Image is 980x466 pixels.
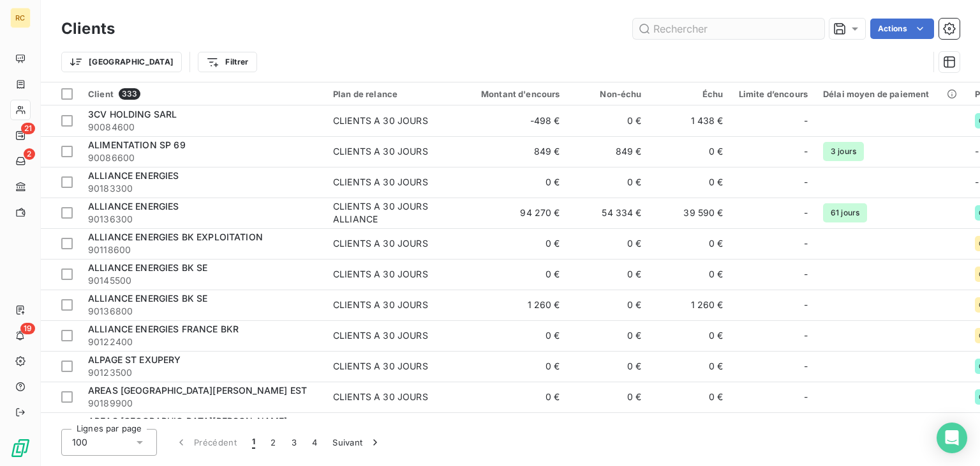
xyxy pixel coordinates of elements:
td: 0 € [568,228,650,259]
span: AREAS [GEOGRAPHIC_DATA][PERSON_NAME] [88,416,287,426]
td: 0 € [568,412,650,443]
div: CLIENTS A 30 JOURS [333,176,428,189]
div: Open Intercom Messenger [937,423,967,453]
span: - [804,299,808,311]
td: 0 € [568,167,650,198]
span: 100 [72,436,87,449]
div: CLIENTS A 30 JOURS [333,299,428,311]
td: 0 € [650,259,731,290]
span: ALLIANCE ENERGIES BK SE [88,293,207,304]
div: Non-échu [575,89,642,99]
div: Montant d'encours [466,89,560,99]
td: 0 € [458,228,568,259]
span: 2 [24,148,35,160]
td: 1 260 € [458,290,568,320]
span: ALLIANCE ENERGIES [88,201,179,212]
span: 90136800 [88,305,318,318]
td: 0 € [458,382,568,412]
td: 0 € [650,320,731,351]
div: CLIENTS A 30 JOURS [333,329,428,342]
span: - [804,360,808,373]
td: 849 € [568,136,650,167]
div: Plan de relance [333,89,450,99]
td: 0 € [568,382,650,412]
td: -498 € [458,105,568,136]
span: - [804,176,808,189]
img: Logo LeanPay [10,438,31,458]
span: - [975,176,979,187]
td: 1 438 € [650,105,731,136]
span: 1 [252,436,255,449]
td: 39 590 € [650,198,731,228]
td: 0 € [650,382,731,412]
span: 90122400 [88,336,318,348]
span: Client [88,89,114,99]
span: 3 jours [823,142,864,161]
div: CLIENTS A 30 JOURS [333,268,428,281]
div: Échu [657,89,724,99]
span: 61 jours [823,203,867,222]
div: CLIENTS A 30 JOURS [333,145,428,158]
div: CLIENTS A 30 JOURS [333,391,428,403]
button: [GEOGRAPHIC_DATA] [61,52,182,72]
div: CLIENTS A 30 JOURS [333,237,428,250]
span: 90118600 [88,244,318,256]
span: 19 [20,323,35,334]
span: - [975,146,979,157]
td: 54 334 € [568,198,650,228]
span: 90189900 [88,397,318,410]
div: CLIENTS A 30 JOURS [333,114,428,127]
span: AREAS [GEOGRAPHIC_DATA][PERSON_NAME] EST [88,385,307,396]
button: 1 [244,429,263,456]
td: 0 € [568,105,650,136]
span: - [804,329,808,342]
span: 3CV HOLDING SARL [88,109,177,120]
h3: Clients [61,17,115,40]
td: 0 € [458,167,568,198]
td: 94 270 € [458,198,568,228]
div: CLIENTS A 30 JOURS ALLIANCE [333,200,450,226]
td: 0 € [458,351,568,382]
span: - [804,206,808,219]
td: 0 € [650,412,731,443]
input: Rechercher [633,19,824,39]
div: CLIENTS A 30 JOURS [333,360,428,373]
span: - [804,391,808,403]
td: 0 € [568,290,650,320]
span: - [804,268,808,281]
button: Suivant [325,429,389,456]
span: 90145500 [88,274,318,287]
div: Limite d’encours [739,89,808,99]
div: Délai moyen de paiement [823,89,960,99]
span: ALLIANCE ENERGIES FRANCE BKR [88,323,239,334]
span: 90084600 [88,121,318,134]
td: 0 € [650,351,731,382]
span: - [804,145,808,158]
button: 3 [284,429,304,456]
span: 333 [119,88,140,100]
span: - [804,237,808,250]
button: Actions [870,19,934,39]
span: 90136300 [88,213,318,226]
span: ALLIANCE ENERGIES BK EXPLOITATION [88,231,263,242]
td: 0 € [650,228,731,259]
span: 90086600 [88,151,318,164]
span: ALLIANCE ENERGIES BK SE [88,262,207,273]
td: 849 € [458,136,568,167]
td: 0 € [650,167,731,198]
button: 2 [263,429,283,456]
td: 0 € [458,320,568,351]
td: 0 € [568,320,650,351]
span: 90123500 [88,366,318,379]
span: ALLIANCE ENERGIES [88,170,179,181]
span: ALIMENTATION SP 69 [88,139,186,150]
td: 0 € [568,259,650,290]
button: Précédent [167,429,244,456]
span: 90183300 [88,182,318,195]
td: 0 € [458,259,568,290]
span: - [804,114,808,127]
td: 0 € [568,351,650,382]
div: RC [10,8,31,28]
td: 1 260 € [650,290,731,320]
button: 4 [304,429,325,456]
